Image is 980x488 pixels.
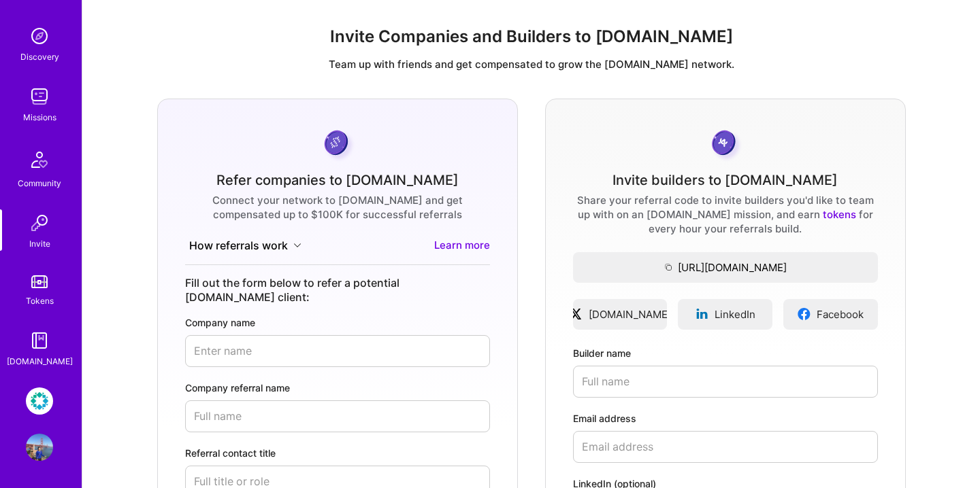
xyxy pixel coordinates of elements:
[26,387,53,415] img: Rubrik: Security Culture & Awareness Program
[26,327,53,354] img: guide book
[31,275,48,288] img: tokens
[185,446,490,460] label: Referral contact title
[20,50,59,64] div: Discovery
[573,366,878,398] input: Full name
[18,176,61,190] div: Community
[185,238,306,254] button: How referrals work
[23,110,56,124] div: Missions
[434,238,490,254] a: Learn more
[707,126,743,162] img: grayCoin
[26,209,53,237] img: Invite
[185,400,490,432] input: Full name
[7,354,73,368] div: [DOMAIN_NAME]
[715,307,755,321] span: LinkedIn
[29,237,50,251] div: Invite
[589,307,671,321] span: [DOMAIN_NAME]
[320,126,355,162] img: purpleCoin
[823,208,856,221] a: tokens
[573,299,668,330] a: [DOMAIN_NAME]
[22,387,56,415] a: Rubrik: Security Culture & Awareness Program
[695,307,709,321] img: linkedinLogo
[185,335,490,367] input: Enter name
[26,434,53,461] img: User Avatar
[573,260,878,275] span: [URL][DOMAIN_NAME]
[817,307,864,321] span: Facebook
[797,307,811,321] img: facebookLogo
[26,294,54,308] div: Tokens
[612,173,838,188] div: Invite builders to [DOMAIN_NAME]
[573,252,878,283] button: [URL][DOMAIN_NAME]
[216,173,459,188] div: Refer companies to [DOMAIN_NAME]
[185,193,490,222] div: Connect your network to [DOMAIN_NAME] and get compensated up to $100K for successful referrals
[573,193,878,236] div: Share your referral code to invite builders you'd like to team up with on an [DOMAIN_NAME] missio...
[185,315,490,330] label: Company name
[22,434,56,461] a: User Avatar
[573,411,878,425] label: Email address
[93,57,969,71] p: Team up with friends and get compensated to grow the [DOMAIN_NAME] network.
[569,307,583,321] img: xLogo
[26,83,53,110] img: teamwork
[26,22,53,50] img: discovery
[93,27,969,47] h1: Invite Companies and Builders to [DOMAIN_NAME]
[573,346,878,360] label: Builder name
[23,143,56,176] img: Community
[678,299,772,330] a: LinkedIn
[185,276,490,304] div: Fill out the form below to refer a potential [DOMAIN_NAME] client:
[185,381,490,395] label: Company referral name
[783,299,878,330] a: Facebook
[573,431,878,463] input: Email address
